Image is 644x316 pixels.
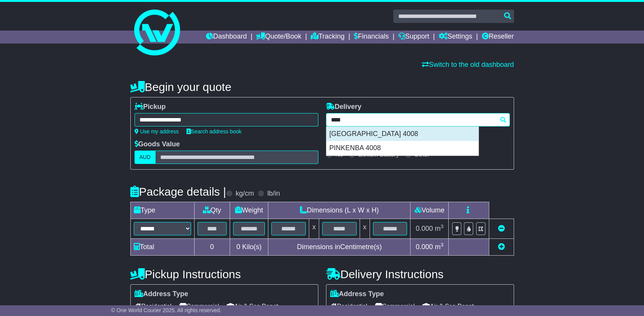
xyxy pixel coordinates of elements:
[268,202,410,219] td: Dimensions (L x W x H)
[422,61,514,68] a: Switch to the old dashboard
[256,31,301,44] a: Quote/Book
[206,31,247,44] a: Dashboard
[135,151,156,164] label: AUD
[441,224,444,229] sup: 3
[135,300,172,312] span: Residential
[179,300,219,312] span: Commercial
[194,239,230,256] td: 0
[130,185,226,198] h4: Package details |
[410,202,449,219] td: Volume
[435,225,444,232] span: m
[235,190,254,198] label: kg/cm
[135,128,179,135] a: Use my address
[416,225,433,232] span: 0.000
[330,300,367,312] span: Residential
[498,225,505,232] a: Remove this item
[311,31,344,44] a: Tracking
[482,31,514,44] a: Reseller
[236,243,240,251] span: 0
[309,219,319,239] td: x
[268,239,410,256] td: Dimensions in Centimetre(s)
[326,141,479,156] div: PINKENBA 4008
[354,31,389,44] a: Financials
[130,202,194,219] td: Type
[326,127,479,141] div: [GEOGRAPHIC_DATA] 4008
[498,243,505,251] a: Add new item
[130,239,194,256] td: Total
[135,103,166,111] label: Pickup
[439,31,472,44] a: Settings
[422,300,474,312] span: Air & Sea Depot
[194,202,230,219] td: Qty
[130,268,318,280] h4: Pickup Instructions
[360,219,370,239] td: x
[330,290,384,298] label: Address Type
[135,290,188,298] label: Address Type
[398,31,429,44] a: Support
[326,268,514,280] h4: Delivery Instructions
[111,307,222,313] span: © One World Courier 2025. All rights reserved.
[326,113,510,126] typeahead: Please provide city
[416,243,433,251] span: 0.000
[130,81,514,93] h4: Begin your quote
[326,103,362,111] label: Delivery
[375,300,415,312] span: Commercial
[267,190,280,198] label: lb/in
[187,128,242,135] a: Search address book
[230,239,268,256] td: Kilo(s)
[135,140,180,149] label: Goods Value
[435,243,444,251] span: m
[230,202,268,219] td: Weight
[227,300,278,312] span: Air & Sea Depot
[441,242,444,248] sup: 3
